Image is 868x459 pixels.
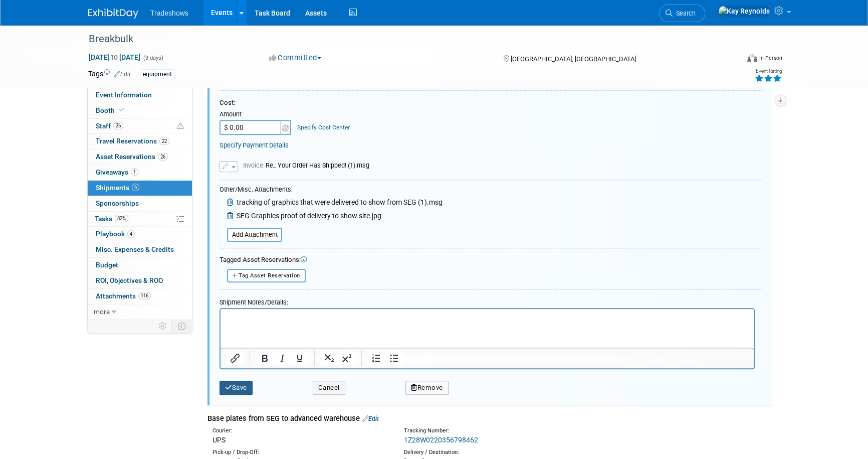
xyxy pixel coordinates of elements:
div: Event Format [679,52,782,67]
span: Misc. Expenses & Credits [96,245,174,253]
img: ExhibitDay [88,9,138,19]
div: Courier: [212,427,389,435]
a: Event Information [88,88,192,103]
a: Staff26 [88,119,192,134]
button: Italic [274,351,291,365]
span: Asset Reservations [96,152,168,161]
a: 1Z28W0220356798462 [404,436,478,444]
div: UPS [212,435,389,445]
span: Tasks [95,215,128,223]
span: SEG Graphics proof of delivery to show site.jpg [237,212,381,220]
span: Budget [96,261,118,269]
a: Specify Cost Center [297,124,350,131]
td: Toggle Event Tabs [172,320,192,333]
div: In-Person [759,54,782,62]
a: Tasks82% [88,212,192,227]
span: 82% [115,215,128,222]
span: 26 [158,153,168,161]
span: to [110,53,119,61]
span: Tag Asset Reservation [239,272,300,279]
img: Kay Reynolds [718,6,770,17]
span: Tradeshows [150,9,188,17]
button: Bullet list [385,351,402,365]
span: [DATE] [DATE] [88,53,141,62]
span: Search [673,10,696,17]
a: Booth [88,103,192,118]
a: Travel Reservations22 [88,134,192,149]
span: Sponsorships [96,199,139,207]
span: Staff [96,122,123,130]
span: 26 [113,122,123,129]
span: (3 days) [142,55,163,61]
span: [GEOGRAPHIC_DATA], [GEOGRAPHIC_DATA] [510,55,635,63]
a: Search [659,5,705,22]
div: Breakbulk [85,30,723,48]
span: Invoice: [243,162,266,169]
button: Bold [256,351,273,365]
span: Booth [96,106,126,114]
iframe: Rich Text Area [221,309,754,348]
div: Base plates from SEG to advanced warehouse [207,413,772,424]
div: Cost: [220,98,762,108]
button: Cancel [313,381,345,395]
span: 4 [127,230,135,238]
span: Attachments [96,292,151,300]
a: Giveaways1 [88,165,192,180]
div: Delivery / Destination: [404,448,580,456]
div: Amount [220,110,292,120]
a: Budget [88,258,192,273]
a: Edit [114,71,131,78]
div: Tagged Asset Reservations: [220,255,762,265]
a: Asset Reservations26 [88,149,192,165]
span: Re_ Your Order Has Shipped! (1).msg [243,162,369,169]
span: Potential Scheduling Conflict -- at least one attendee is tagged in another overlapping event. [177,122,184,131]
div: equipment [140,69,175,80]
div: Event Rating [755,69,782,74]
span: 116 [138,292,151,299]
button: Subscript [321,351,338,365]
div: Other/Misc. Attachments: [220,185,443,197]
span: Event Information [96,91,152,99]
button: Tag Asset Reservation [227,269,306,282]
a: Sponsorships [88,196,192,211]
button: Superscript [338,351,355,365]
span: ROI, Objectives & ROO [96,276,163,284]
span: tracking of graphics that were delivered to show from SEG (1).msg [237,198,443,206]
div: Shipment Notes/Details: [220,293,755,308]
span: Shipments [96,184,139,192]
button: Underline [291,351,308,365]
a: Shipments6 [88,181,192,196]
div: Pick-up / Drop-Off: [212,448,389,456]
span: more [94,308,110,316]
div: Tracking Number: [404,427,628,435]
td: Tags [88,69,131,80]
a: more [88,304,192,320]
button: Remove [405,381,449,395]
span: 6 [132,184,139,191]
a: Misc. Expenses & Credits [88,242,192,257]
span: Playbook [96,230,135,238]
a: ROI, Objectives & ROO [88,273,192,288]
a: Attachments116 [88,289,192,304]
a: Specify Payment Details [220,141,289,149]
button: Insert/edit link [227,351,244,365]
span: Giveaways [96,168,138,176]
span: 22 [159,137,169,145]
td: Personalize Event Tab Strip [154,320,172,333]
img: Format-Inperson.png [747,54,757,62]
button: Committed [266,53,325,63]
a: Playbook4 [88,227,192,242]
i: Booth reservation complete [119,107,124,113]
span: Travel Reservations [96,137,169,145]
button: Numbered list [368,351,385,365]
a: Edit [362,415,379,422]
span: 1 [131,168,138,176]
button: Save [220,381,253,395]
